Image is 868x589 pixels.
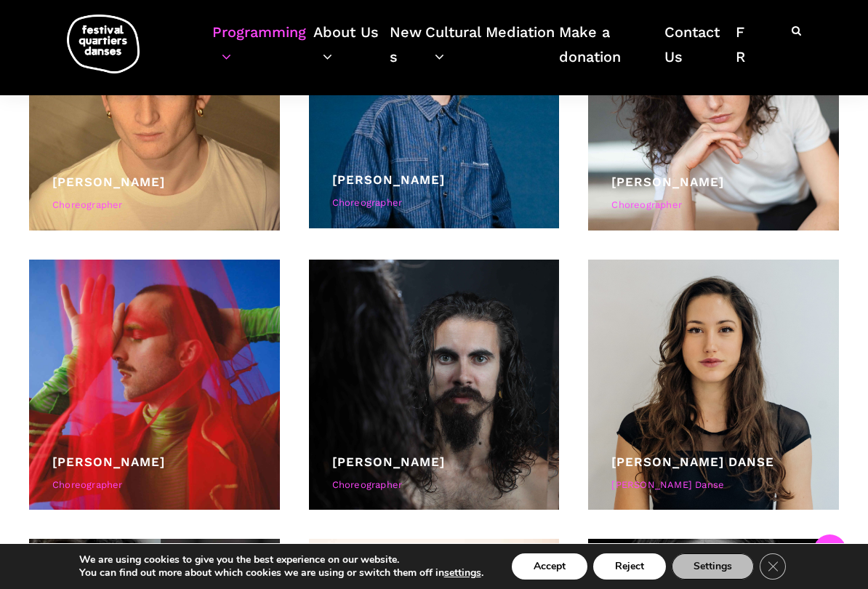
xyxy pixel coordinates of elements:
[593,553,666,580] button: Reject
[332,454,445,469] a: [PERSON_NAME]
[212,20,313,87] a: Programming
[52,454,165,469] a: [PERSON_NAME]
[611,175,724,189] a: [PERSON_NAME]
[79,566,483,580] p: You can find out more about which cookies we are using or switch them off in .
[390,20,425,87] a: News
[313,20,389,87] a: About Us
[611,198,816,213] div: Choreographer
[52,478,257,493] div: Choreographer
[332,172,445,187] a: [PERSON_NAME]
[611,454,774,469] a: [PERSON_NAME] Danse
[512,553,587,580] button: Accept
[736,20,752,87] a: FR
[79,553,483,566] p: We are using cookies to give you the best experience on our website.
[332,478,537,493] div: Choreographer
[52,175,165,189] a: [PERSON_NAME]
[611,478,816,493] div: [PERSON_NAME] Danse
[67,15,140,73] img: logo-fqd-med
[332,196,537,211] div: Choreographer
[672,553,754,580] button: Settings
[425,20,558,87] a: Cultural Mediation
[559,20,665,87] a: Make a donation
[444,566,481,580] button: settings
[52,198,257,213] div: Choreographer
[760,553,786,580] button: Close GDPR Cookie Banner
[664,20,735,87] a: Contact Us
